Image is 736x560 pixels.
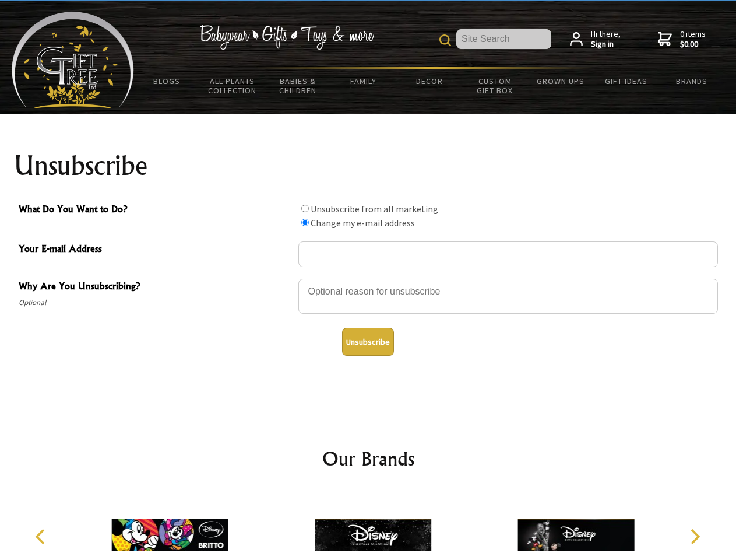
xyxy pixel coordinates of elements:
input: Site Search [456,29,551,49]
span: Optional [19,296,293,310]
img: Babyware - Gifts - Toys and more... [12,12,134,108]
h1: Unsubscribe [14,152,723,180]
a: Brands [659,69,725,93]
a: Grown Ups [527,69,593,93]
strong: Sign in [591,39,621,50]
span: What Do You Want to Do? [19,202,293,219]
input: What Do You Want to Do? [301,219,309,226]
a: 0 items$0.00 [658,29,706,50]
label: Unsubscribe from all marketing [311,203,438,215]
span: Why Are You Unsubscribing? [19,279,293,296]
a: Gift Ideas [593,69,659,93]
a: All Plants Collection [200,69,266,103]
h2: Our Brands [23,444,713,473]
a: Family [331,69,397,93]
img: product search [439,34,451,46]
input: What Do You Want to Do? [301,205,309,212]
span: Your E-mail Address [19,242,293,258]
strong: $0.00 [680,39,706,50]
a: Decor [396,69,462,93]
a: Hi there,Sign in [570,29,621,50]
input: Your E-mail Address [298,242,718,267]
a: Babies & Children [265,69,331,103]
button: Next [682,524,707,549]
textarea: Why Are You Unsubscribing? [298,279,718,314]
button: Unsubscribe [342,328,394,356]
span: Hi there, [591,29,621,50]
button: Previous [29,524,55,549]
a: BLOGS [134,69,200,93]
a: Custom Gift Box [462,69,528,103]
img: Babywear - Gifts - Toys & more [199,25,374,50]
label: Change my e-mail address [311,217,415,229]
span: 0 items [680,29,706,50]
